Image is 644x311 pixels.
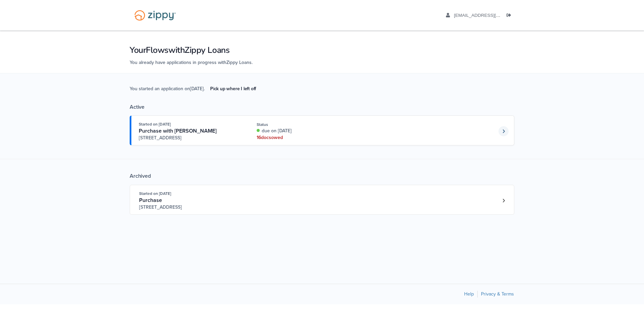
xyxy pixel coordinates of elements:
span: Purchase with [PERSON_NAME] [139,128,217,134]
span: [STREET_ADDRESS] [139,204,242,211]
a: Help [464,291,474,297]
span: [STREET_ADDRESS] [139,135,241,141]
div: 16 doc s owed [257,134,347,141]
div: Active [130,104,514,110]
a: Privacy & Terms [481,291,514,297]
span: Purchase [139,197,162,204]
span: Started on [DATE] [139,122,171,127]
div: Archived [130,173,514,179]
div: due on [DATE] [257,128,347,134]
span: Started on [DATE] [139,191,171,196]
span: You already have applications in progress with Zippy Loans . [130,60,253,65]
a: Open loan 4211551 [130,115,514,145]
div: Status [257,122,347,128]
a: Loan number 4210367 [498,196,509,206]
a: edit profile [446,13,531,20]
h1: Your Flows with Zippy Loans [130,44,514,56]
a: Open loan 4210367 [130,185,514,215]
a: Loan number 4211551 [498,126,509,136]
span: You started an application on [DATE] . [130,85,261,104]
a: Log out [507,13,514,20]
span: mrs.frost829@gmail.com [454,13,531,18]
a: Pick up where I left off [205,83,261,94]
img: Logo [130,7,180,24]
